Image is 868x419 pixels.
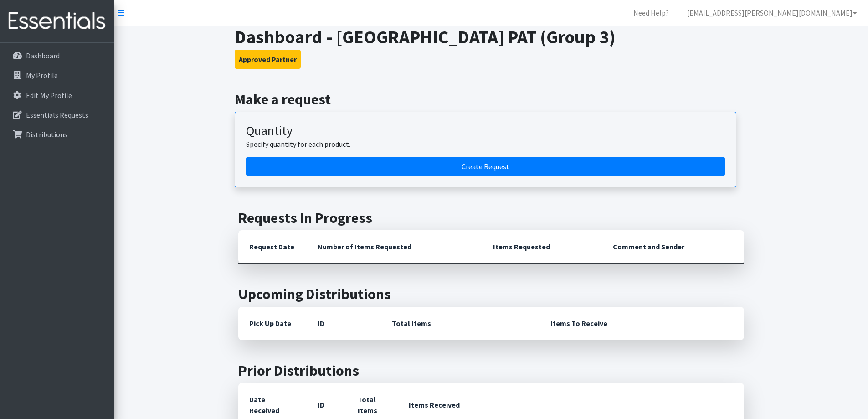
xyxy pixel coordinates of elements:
th: Number of Items Requested [307,230,483,264]
th: Items To Receive [539,307,744,340]
h3: Quantity [246,123,725,139]
th: Items Requested [482,230,602,264]
a: Dashboard [4,47,110,65]
h2: Requests In Progress [238,209,744,227]
h2: Prior Distributions [238,362,744,379]
p: Dashboard [26,51,60,60]
h2: Make a request [235,91,747,108]
p: My Profile [26,71,58,80]
h1: Dashboard - [GEOGRAPHIC_DATA] PAT (Group 3) [235,26,747,48]
a: Distributions [4,125,110,144]
p: Specify quantity for each product. [246,139,725,150]
a: Essentials Requests [4,106,110,124]
p: Distributions [26,130,67,139]
a: [EMAIL_ADDRESS][PERSON_NAME][DOMAIN_NAME] [680,4,864,22]
a: My Profile [4,66,110,84]
p: Essentials Requests [26,110,88,119]
th: Total Items [381,307,539,340]
a: Create a request by quantity [246,157,725,176]
a: Edit My Profile [4,86,110,104]
th: ID [307,307,381,340]
p: Edit My Profile [26,91,72,100]
th: Comment and Sender [602,230,744,264]
a: Need Help? [626,4,676,22]
img: HumanEssentials [4,6,110,36]
th: Request Date [238,230,307,264]
button: Approved Partner [235,50,301,69]
th: Pick Up Date [238,307,307,340]
h2: Upcoming Distributions [238,285,744,303]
